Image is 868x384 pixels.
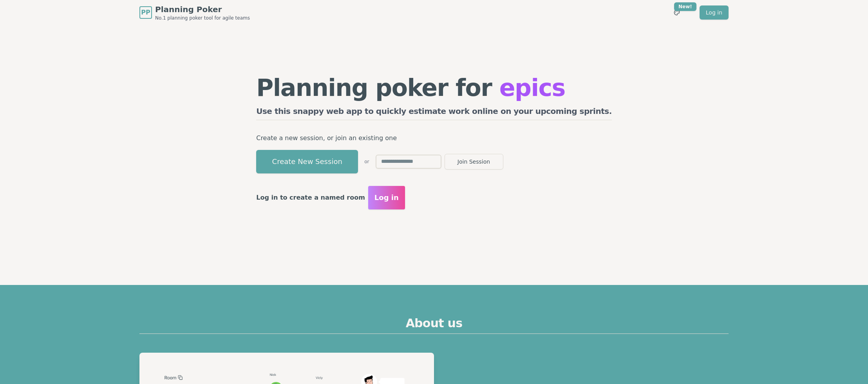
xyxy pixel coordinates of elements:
span: PP [141,8,150,17]
a: Log in [700,5,729,20]
button: Log in [368,186,405,209]
h2: Use this snappy web app to quickly estimate work online on your upcoming sprints. [256,106,612,120]
span: Planning Poker [155,4,250,15]
div: New! [674,2,696,11]
p: Create a new session, or join an existing one [256,133,612,144]
span: or [364,159,369,165]
span: epics [499,74,565,101]
p: Log in to create a named room [256,192,365,203]
span: No.1 planning poker tool for agile teams [155,15,250,21]
span: Log in [374,192,399,203]
h2: About us [139,316,729,334]
button: New! [670,5,684,20]
a: PPPlanning PokerNo.1 planning poker tool for agile teams [139,4,250,21]
button: Create New Session [256,150,358,173]
h1: Planning poker for [256,76,612,99]
button: Join Session [445,154,503,169]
